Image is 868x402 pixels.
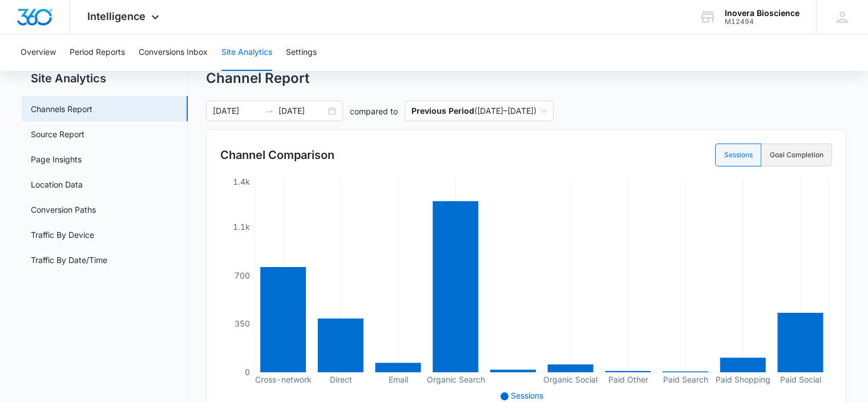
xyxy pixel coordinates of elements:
tspan: Paid Social [780,375,821,384]
h2: Site Analytics [22,70,188,87]
label: Goal Completion [761,144,832,166]
a: Conversion Paths [31,204,96,216]
div: account id [725,18,800,26]
tspan: 350 [235,319,250,328]
tspan: Paid Search [663,375,708,384]
button: Period Reports [70,34,125,71]
p: Previous Period [411,106,474,116]
button: Conversions Inbox [139,34,208,71]
div: account name [725,9,800,18]
h3: Channel Comparison [220,146,334,164]
tspan: Organic Search [426,375,485,385]
a: Page Insights [31,153,82,165]
a: Channels Report [31,103,92,115]
tspan: 1.1k [233,222,250,232]
tspan: Paid Shopping [716,375,770,385]
tspan: Direct [330,375,352,384]
tspan: Paid Other [608,375,648,384]
label: Sessions [715,144,761,166]
button: Settings [286,34,317,71]
h1: Channel Report [206,70,309,87]
tspan: Organic Social [543,375,597,385]
span: to [265,106,274,116]
span: ( [DATE] – [DATE] ) [411,101,547,121]
input: End date [278,105,326,117]
a: Traffic By Date/Time [31,254,107,266]
button: Overview [21,34,56,71]
button: Site Analytics [221,34,272,71]
span: Intelligence [87,10,146,22]
span: swap-right [265,106,274,116]
span: Sessions [511,391,543,400]
tspan: 1.4k [233,176,250,186]
tspan: 700 [235,270,250,280]
a: Traffic By Device [31,229,94,241]
tspan: Cross-network [255,375,312,384]
p: compared to [350,105,398,117]
input: Start date [213,105,260,117]
tspan: Email [389,375,408,384]
a: Source Report [31,128,84,140]
tspan: 0 [245,367,250,377]
a: Location Data [31,178,83,190]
